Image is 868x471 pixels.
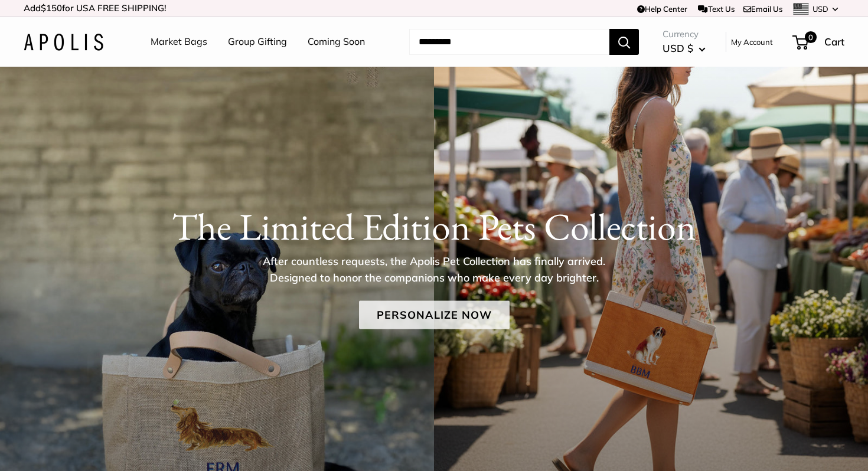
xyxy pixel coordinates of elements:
button: Search [609,29,639,55]
span: $150 [41,2,62,14]
a: Market Bags [151,33,207,51]
span: 0 [805,31,817,43]
a: Personalize Now [359,300,510,329]
a: 0 Cart [794,32,844,51]
a: Coming Soon [308,33,365,51]
span: Currency [663,26,706,42]
a: Help Center [637,4,687,14]
a: Text Us [698,4,734,14]
span: Cart [824,35,844,48]
button: USD $ [663,39,706,58]
img: Apolis [24,34,103,51]
a: Email Us [743,4,782,14]
p: After countless requests, the Apolis Pet Collection has finally arrived. Designed to honor the co... [242,253,626,286]
span: USD $ [663,42,693,54]
h1: The Limited Edition Pets Collection [24,204,844,248]
span: USD [812,4,828,14]
input: Search... [409,29,609,55]
a: My Account [731,35,773,49]
a: Group Gifting [228,33,287,51]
